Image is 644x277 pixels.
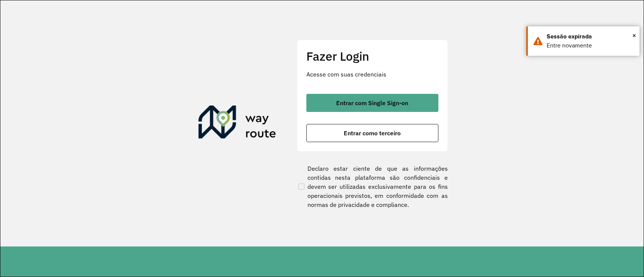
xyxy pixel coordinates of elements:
[306,49,438,63] h2: Fazer Login
[297,164,448,209] label: Declaro estar ciente de que as informações contidas nesta plataforma são confidenciais e devem se...
[547,32,634,41] div: Sessão expirada
[306,70,438,79] p: Acesse com suas credenciais
[306,124,438,142] button: button
[632,30,636,41] span: ×
[198,106,276,142] img: Roteirizador AmbevTech
[547,41,634,50] div: Entre novamente
[632,30,636,41] button: Close
[344,130,401,136] span: Entrar como terceiro
[336,100,408,106] span: Entrar com Single Sign-on
[306,94,438,112] button: button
